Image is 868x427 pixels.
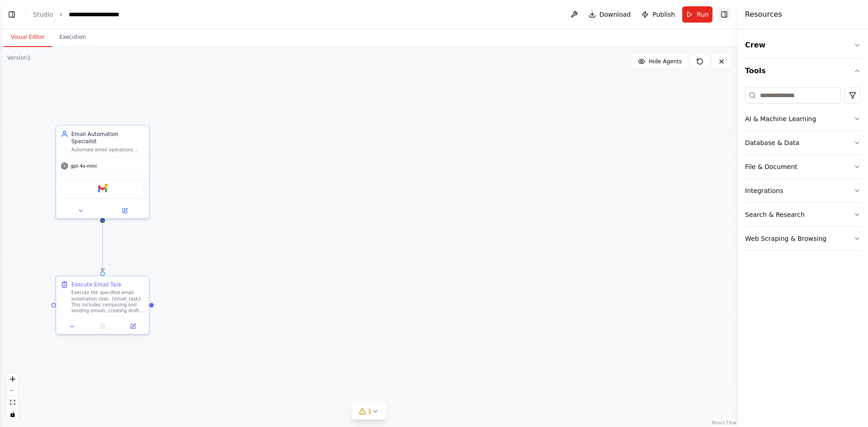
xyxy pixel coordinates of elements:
[745,210,805,219] div: Search & Research
[7,54,31,61] div: Version 1
[368,407,372,416] span: 1
[71,163,97,169] span: gpt-4o-mini
[87,322,119,331] button: No output available
[71,290,145,314] div: Execute the specified email automation task: {email_task}. This includes composing and sending em...
[712,420,736,425] a: React Flow attribution
[638,6,679,23] button: Publish
[697,10,709,19] span: Run
[4,28,52,47] button: Visual Editor
[745,58,861,84] button: Tools
[7,408,19,420] button: toggle interactivity
[52,28,93,47] button: Execution
[33,11,53,18] a: Studio
[56,276,150,335] div: Execute Email TaskExecute the specified email automation task: {email_task}. This includes compos...
[99,215,106,271] g: Edge from 8219a51b-8a9a-4c85-9330-9f7d0c2bacec to e31f4a34-34ba-4551-bd85-83a9b9eb6b25
[7,397,19,408] button: fit view
[7,385,19,397] button: zoom out
[599,10,631,19] span: Download
[745,186,783,195] div: Integrations
[652,10,675,19] span: Publish
[71,130,145,145] div: Email Automation Specialist
[71,147,145,153] div: Automate email operations including sending emails, creating drafts, and searching for emails bas...
[649,58,682,65] span: Hide Agents
[682,6,712,23] button: Run
[632,54,687,69] button: Hide Agents
[745,179,861,202] button: Integrations
[745,234,826,243] div: Web Scraping & Browsing
[745,114,816,123] div: AI & Machine Learning
[745,227,861,250] button: Web Scraping & Browsing
[7,373,19,420] div: React Flow controls
[98,184,107,193] img: Gmail
[33,10,138,19] nav: breadcrumb
[745,155,861,178] button: File & Document
[56,125,150,219] div: Email Automation SpecialistAutomate email operations including sending emails, creating drafts, a...
[745,131,861,155] button: Database & Data
[120,322,146,331] button: Open in side panel
[352,403,387,420] button: 1
[745,33,861,58] button: Crew
[745,203,861,226] button: Search & Research
[745,84,861,258] div: Tools
[745,107,861,131] button: AI & Machine Learning
[745,138,799,147] div: Database & Data
[103,206,146,215] button: Open in side panel
[7,373,19,385] button: zoom in
[5,8,18,21] button: Show left sidebar
[71,281,122,288] div: Execute Email Task
[718,8,731,21] button: Hide right sidebar
[585,6,635,23] button: Download
[745,162,797,171] div: File & Document
[745,9,782,20] h4: Resources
